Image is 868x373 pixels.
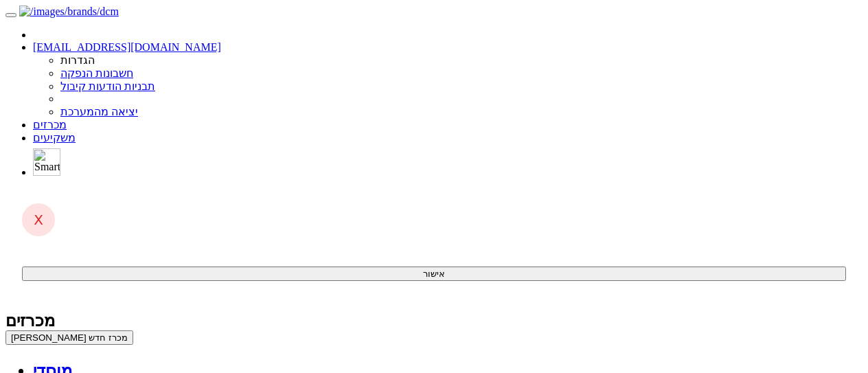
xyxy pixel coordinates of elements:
[34,212,43,228] span: X
[60,80,155,92] a: תבניות הודעות קיבול
[33,148,60,176] img: SmartBull Logo
[60,54,863,67] li: הגדרות
[5,311,863,330] div: מכרזים
[5,330,133,345] button: [PERSON_NAME] מכרז חדש
[33,41,221,53] a: [EMAIL_ADDRESS][DOMAIN_NAME]
[19,5,119,18] img: /images/brands/dcm
[60,67,133,79] a: חשבונות הנפקה
[33,119,67,131] a: מכרזים
[22,267,846,281] button: אישור
[33,132,76,144] a: משקיעים
[60,106,138,117] a: יציאה מהמערכת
